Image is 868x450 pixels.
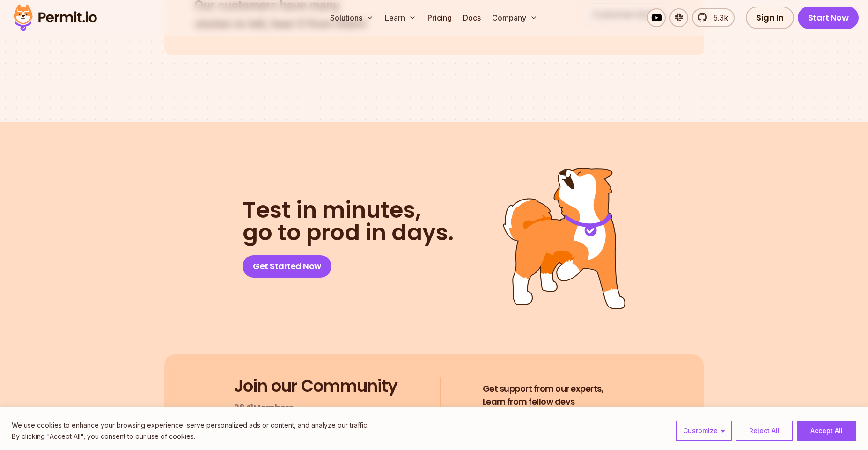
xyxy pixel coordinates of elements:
[243,199,454,244] h2: go to prod in days.
[797,421,856,441] button: Accept All
[692,8,735,27] a: 5.3k
[424,8,456,27] a: Pricing
[459,8,485,27] a: Docs
[234,401,294,414] p: 2841 Members
[12,431,368,442] p: By clicking "Accept All", you consent to our use of cookies.
[708,12,728,23] span: 5.3k
[736,421,793,441] button: Reject All
[243,255,331,278] a: Get Started Now
[381,8,420,27] button: Learn
[12,420,368,431] p: We use cookies to enhance your browsing experience, serve personalized ads or content, and analyz...
[676,421,732,441] button: Customize
[9,2,101,34] img: Permit logo
[326,8,377,27] button: Solutions
[746,7,794,29] a: Sign In
[234,377,397,395] h3: Join our Community
[798,7,859,29] a: Start Now
[488,8,541,27] button: Company
[483,382,604,408] h4: Learn from fellow devs
[243,199,454,221] span: Test in minutes,
[483,382,604,395] span: Get support from our experts,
